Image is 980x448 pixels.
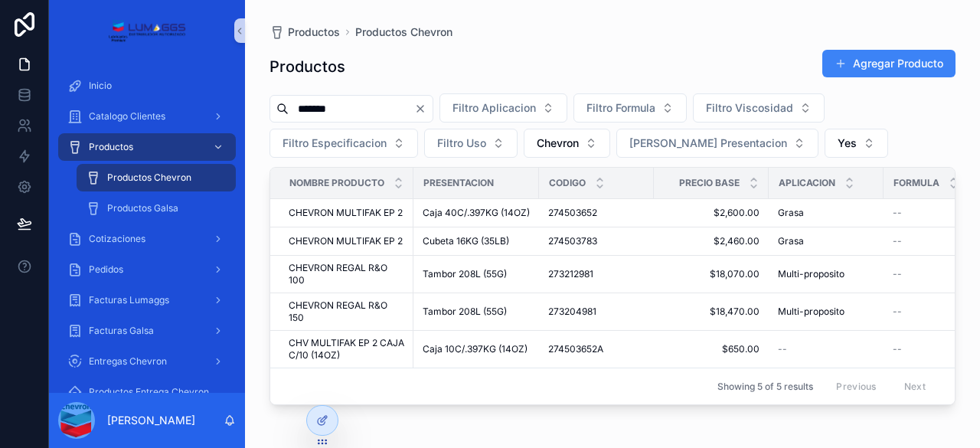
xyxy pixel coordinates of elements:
span: Yes [838,136,857,151]
span: Caja 10C/.397KG (14OZ) [423,343,528,355]
span: -- [778,343,787,355]
a: $650.00 [663,343,759,355]
button: Select Button [616,129,818,158]
span: Chevron [537,136,579,151]
button: Select Button [269,129,418,158]
a: $18,470.00 [663,306,759,318]
span: Filtro Aplicacion [452,100,536,116]
span: Codigo [549,177,586,189]
a: Facturas Galsa [58,317,236,345]
a: 274503652 [548,207,645,219]
span: Showing 5 of 5 results [717,381,813,393]
a: Grasa [778,207,874,219]
span: Precio Base [679,177,740,189]
span: CHEVRON MULTIFAK EP 2 [289,235,403,247]
span: 274503783 [548,235,597,247]
span: Entregas Chevron [89,355,167,368]
span: Catalogo Clientes [89,110,165,123]
a: CHEVRON MULTIFAK EP 2 [289,235,404,247]
button: Agregar Producto [822,50,955,77]
span: Productos Chevron [107,172,191,184]
span: Grasa [778,235,804,247]
a: Multi-proposito [778,268,874,280]
h1: Productos [269,56,345,77]
a: Caja 40C/.397KG (14OZ) [423,207,530,219]
button: Select Button [439,93,567,123]
span: Filtro Viscosidad [706,100,793,116]
a: Multi-proposito [778,306,874,318]
span: Presentacion [423,177,494,189]
a: $18,070.00 [663,268,759,280]
a: Productos Chevron [77,164,236,191]
a: CHEVRON MULTIFAK EP 2 [289,207,404,219]
span: Productos Entrega Chevron [89,386,209,398]
span: Facturas Galsa [89,325,154,337]
span: -- [893,306,902,318]
span: Tambor 208L (55G) [423,306,507,318]
span: Multi-proposito [778,268,844,280]
a: Tambor 208L (55G) [423,268,530,280]
button: Select Button [424,129,518,158]
button: Select Button [573,93,687,123]
span: -- [893,268,902,280]
a: Caja 10C/.397KG (14OZ) [423,343,530,355]
span: Tambor 208L (55G) [423,268,507,280]
span: -- [893,207,902,219]
span: 274503652A [548,343,603,355]
a: Tambor 208L (55G) [423,306,530,318]
a: CHEVRON REGAL R&O 100 [289,262,404,286]
span: Multi-proposito [778,306,844,318]
a: Cotizaciones [58,225,236,253]
a: 274503783 [548,235,645,247]
span: CHEVRON REGAL R&O 150 [289,299,404,324]
button: Select Button [524,129,610,158]
a: $2,460.00 [663,235,759,247]
img: App logo [108,18,185,43]
span: 273204981 [548,306,596,318]
span: 273212981 [548,268,593,280]
span: Cubeta 16KG (35LB) [423,235,509,247]
a: Cubeta 16KG (35LB) [423,235,530,247]
div: scrollable content [49,61,245,393]
a: -- [778,343,874,355]
a: Productos [58,133,236,161]
a: CHV MULTIFAK EP 2 CAJA C/10 (14OZ) [289,337,404,361]
button: Select Button [693,93,825,123]
span: Filtro Especificacion [283,136,387,151]
span: 274503652 [548,207,597,219]
a: 273204981 [548,306,645,318]
span: Filtro Uso [437,136,486,151]
a: Inicio [58,72,236,100]
button: Clear [414,103,433,115]
a: Productos Entrega Chevron [58,378,236,406]
span: Productos [288,25,340,40]
a: Productos Chevron [355,25,452,40]
span: Facturas Lumaggs [89,294,169,306]
a: Productos Galsa [77,195,236,222]
a: Catalogo Clientes [58,103,236,130]
a: $2,600.00 [663,207,759,219]
p: [PERSON_NAME] [107,413,195,428]
span: Aplicacion [779,177,835,189]
a: Pedidos [58,256,236,283]
a: Facturas Lumaggs [58,286,236,314]
span: Nombre Producto [289,177,384,189]
span: Productos Galsa [107,202,178,214]
span: Filtro Formula [586,100,655,116]
span: Productos [89,141,133,153]
span: -- [893,343,902,355]
span: Grasa [778,207,804,219]
a: 273212981 [548,268,645,280]
span: -- [893,235,902,247]
span: Inicio [89,80,112,92]
span: CHEVRON MULTIFAK EP 2 [289,207,403,219]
